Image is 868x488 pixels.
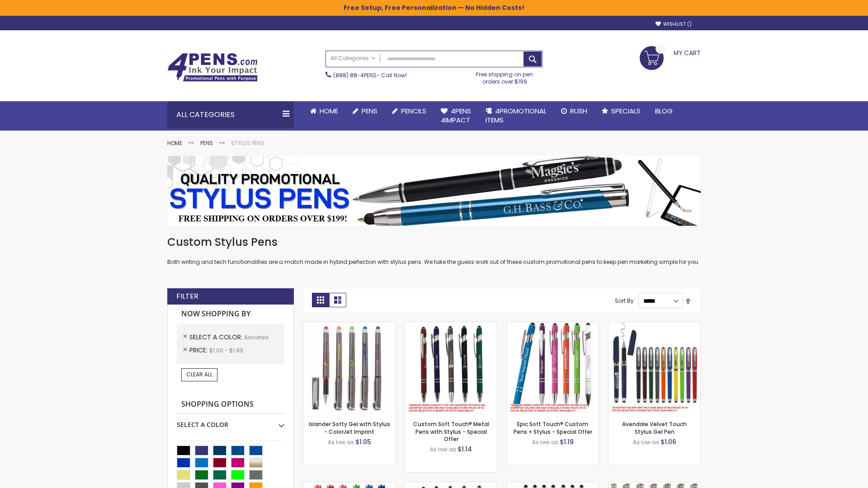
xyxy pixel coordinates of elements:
[181,368,217,381] a: Clear All
[167,139,182,147] a: Home
[167,156,701,226] img: Stylus Pens
[413,420,489,442] a: Custom Soft Touch® Metal Pens with Stylus - Special Offer
[177,414,284,429] div: Select A Color
[328,438,354,446] span: As low as
[514,420,592,435] a: Epic Soft Touch® Custom Pens + Stylus - Special Offer
[615,297,634,305] label: Sort By
[177,305,284,324] strong: Now Shopping by
[189,333,244,342] span: Select A Color
[309,420,390,435] a: Islander Softy Gel with Stylus - ColorJet Imprint
[507,322,599,414] img: 4P-MS8B-Assorted
[200,139,213,147] a: Pens
[458,445,472,454] span: $1.14
[594,101,648,121] a: Specials
[326,51,380,66] a: All Categories
[609,322,700,329] a: Avendale Velvet Touch Stylus Gel Pen-Assorted
[333,71,377,79] a: (888) 88-4PENS
[611,106,641,116] span: Specials
[405,322,497,414] img: Custom Soft Touch® Metal Pens with Stylus-Assorted
[648,101,680,121] a: Blog
[176,291,198,301] strong: Filter
[655,106,673,116] span: Blog
[570,106,587,116] span: Rush
[312,293,329,307] strong: Grid
[405,322,497,329] a: Custom Soft Touch® Metal Pens with Stylus-Assorted
[330,55,376,62] span: All Categories
[554,101,594,121] a: Rush
[430,446,456,453] span: As low as
[167,53,258,82] img: 4Pens Custom Pens and Promotional Products
[167,101,294,128] div: All Categories
[560,437,574,446] span: $1.19
[362,106,377,116] span: Pens
[441,106,471,125] span: 4Pens 4impact
[320,106,338,116] span: Home
[209,347,243,354] span: $1.00 - $1.99
[532,438,558,446] span: As low as
[633,438,659,446] span: As low as
[345,101,385,121] a: Pens
[333,71,407,79] span: - Call Now!
[177,395,284,414] strong: Shopping Options
[507,322,599,329] a: 4P-MS8B-Assorted
[478,101,554,131] a: 4PROMOTIONALITEMS
[186,371,212,378] span: Clear All
[401,106,426,116] span: Pencils
[167,235,701,249] h1: Custom Stylus Pens
[303,322,395,414] img: Islander Softy Gel with Stylus - ColorJet Imprint-Assorted
[656,21,692,28] a: Wishlist
[231,139,264,147] strong: Stylus Pens
[434,101,478,131] a: 4Pens4impact
[303,101,345,121] a: Home
[167,235,701,266] div: Both writing and tech functionalities are a match made in hybrid perfection with stylus pens. We ...
[609,322,700,414] img: Avendale Velvet Touch Stylus Gel Pen-Assorted
[467,67,543,85] div: Free shipping on pen orders over $199
[355,437,371,446] span: $1.05
[622,420,687,435] a: Avendale Velvet Touch Stylus Gel Pen
[486,106,547,125] span: 4PROMOTIONAL ITEMS
[303,322,395,329] a: Islander Softy Gel with Stylus - ColorJet Imprint-Assorted
[189,346,209,355] span: Price
[244,333,269,341] span: Assorted
[660,437,676,446] span: $1.06
[385,101,434,121] a: Pencils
